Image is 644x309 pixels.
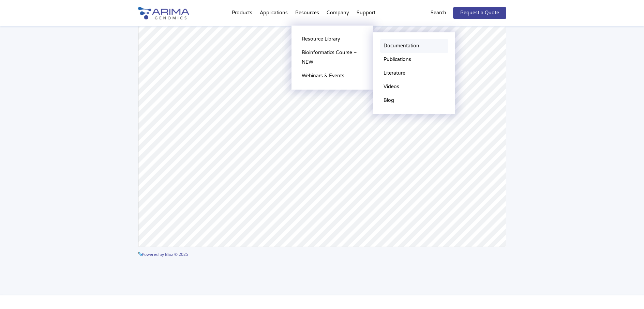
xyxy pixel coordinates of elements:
a: Request a Quote [453,7,506,19]
img: Arima-Genomics-logo [138,7,189,19]
img: powered by bioz [138,252,142,256]
a: Literature [380,66,448,80]
a: Powered by Bioz © 2025 [138,251,188,257]
a: Videos [380,80,448,94]
a: Resource Library [298,32,366,46]
a: Blog [380,94,448,107]
a: Documentation [380,39,448,53]
p: Search [431,9,446,17]
a: Webinars & Events [298,69,366,83]
a: Bioinformatics Course – NEW [298,46,366,69]
a: See more details on Bioz [459,249,506,258]
a: Publications [380,53,448,66]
